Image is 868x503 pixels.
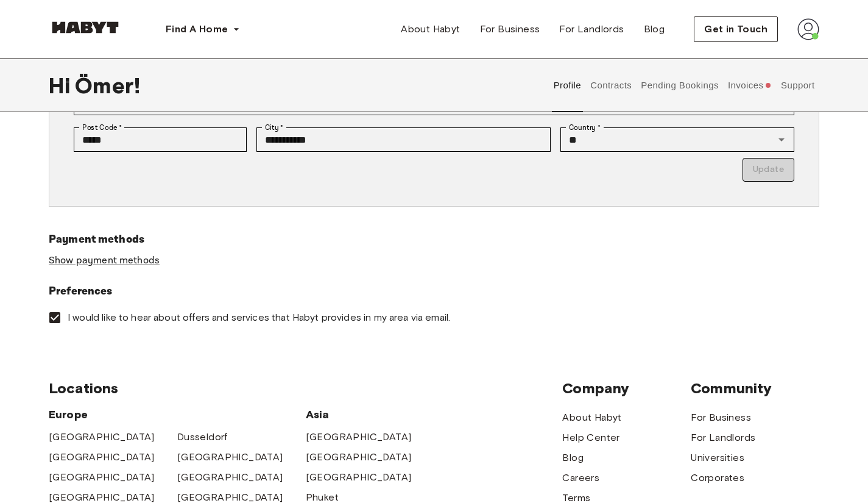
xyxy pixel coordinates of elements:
[779,59,816,112] button: Support
[562,451,584,465] a: Blog
[75,73,140,98] span: Ömer !
[82,122,122,133] label: Post Code
[49,430,155,444] a: [GEOGRAPHIC_DATA]
[634,17,675,41] a: Blog
[589,59,633,112] button: Contracts
[644,22,665,37] span: Blog
[640,59,721,112] button: Pending Bookings
[306,407,434,422] span: Asia
[177,470,283,485] a: [GEOGRAPHIC_DATA]
[177,430,228,444] a: Dusseldorf
[480,22,540,37] span: For Business
[49,283,819,300] h6: Preferences
[691,471,744,485] a: Corporates
[68,311,450,324] span: I would like to hear about offers and services that Habyt provides in my area via email.
[562,379,691,398] span: Company
[704,22,767,37] span: Get in Touch
[562,430,619,445] a: Help Center
[569,122,601,133] label: Country
[306,470,412,485] a: [GEOGRAPHIC_DATA]
[726,59,773,112] button: Invoices
[562,471,599,485] a: Careers
[391,17,470,41] a: About Habyt
[691,451,744,465] a: Universities
[49,470,155,485] a: [GEOGRAPHIC_DATA]
[306,450,412,465] a: [GEOGRAPHIC_DATA]
[694,16,778,42] button: Get in Touch
[49,450,155,465] a: [GEOGRAPHIC_DATA]
[156,17,250,41] button: Find A Home
[691,430,755,445] a: For Landlords
[49,407,306,422] span: Europe
[49,231,819,248] h6: Payment methods
[401,22,460,37] span: About Habyt
[691,410,751,425] a: For Business
[306,430,412,444] a: [GEOGRAPHIC_DATA]
[166,22,228,37] span: Find A Home
[549,17,633,41] a: For Landlords
[552,59,583,112] button: Profile
[177,450,283,465] a: [GEOGRAPHIC_DATA]
[265,122,284,133] label: City
[559,22,624,37] span: For Landlords
[49,254,160,267] a: Show payment methods
[797,18,819,40] img: avatar
[549,59,819,112] div: user profile tabs
[470,17,550,41] a: For Business
[562,410,621,425] a: About Habyt
[773,131,790,148] button: Open
[49,73,75,98] span: Hi
[691,379,819,398] span: Community
[49,379,562,398] span: Locations
[49,21,122,34] img: Habyt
